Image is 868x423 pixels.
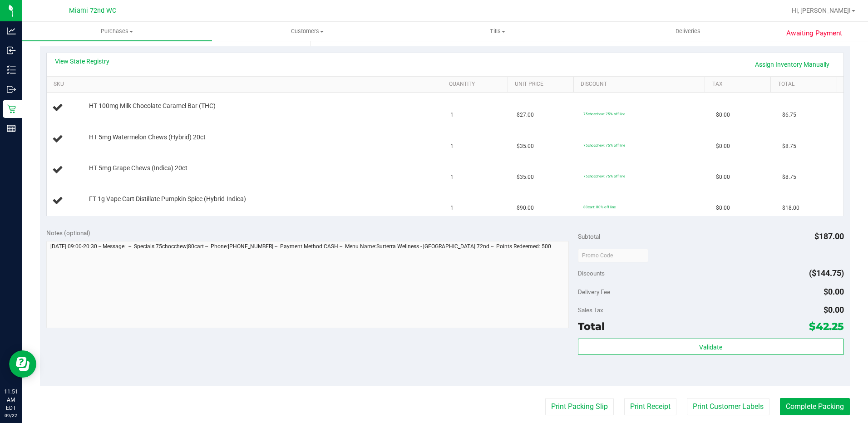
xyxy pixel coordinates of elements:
span: 75chocchew: 75% off line [583,112,625,116]
a: Tills [403,22,593,41]
span: Purchases [22,27,212,35]
a: Unit Price [515,81,570,88]
inline-svg: Inventory [7,65,16,74]
span: $0.00 [716,111,730,119]
button: Print Customer Labels [687,398,769,415]
span: Customers [212,27,402,35]
span: $90.00 [517,204,534,212]
inline-svg: Outbound [7,85,16,94]
span: 1 [450,173,454,182]
span: 1 [450,204,454,212]
a: Total [778,81,833,88]
span: Awaiting Payment [786,28,842,39]
button: Print Receipt [624,398,676,415]
a: Tax [712,81,767,88]
span: HT 100mg Milk Chocolate Caramel Bar (THC) [89,102,216,110]
span: Notes (optional) [46,229,90,236]
span: $35.00 [517,173,534,182]
span: Subtotal [578,233,600,240]
span: $35.00 [517,142,534,151]
span: 75chocchew: 75% off line [583,143,625,148]
a: Deliveries [593,22,783,41]
button: Validate [578,339,844,355]
span: $8.75 [782,173,796,182]
a: Assign Inventory Manually [749,57,835,72]
span: FT 1g Vape Cart Distillate Pumpkin Spice (Hybrid-Indica) [89,195,246,203]
p: 11:51 AM EDT [4,388,18,412]
inline-svg: Inbound [7,46,16,55]
a: SKU [54,81,438,88]
span: ($144.75) [809,268,844,278]
span: Sales Tax [578,306,603,314]
span: $6.75 [782,111,796,119]
span: Validate [699,344,722,351]
span: $8.75 [782,142,796,151]
inline-svg: Retail [7,104,16,113]
button: Complete Packing [780,398,850,415]
span: Delivery Fee [578,288,610,295]
input: Promo Code [578,249,648,262]
button: Print Packing Slip [545,398,614,415]
span: Discounts [578,265,605,281]
inline-svg: Reports [7,124,16,133]
span: 75chocchew: 75% off line [583,174,625,178]
p: 09/22 [4,412,18,419]
span: Tills [403,27,592,35]
span: Miami 72nd WC [69,7,116,15]
span: $0.00 [716,173,730,182]
span: $187.00 [814,231,844,241]
a: Purchases [22,22,212,41]
span: $0.00 [824,287,844,296]
span: $0.00 [716,204,730,212]
span: 1 [450,142,454,151]
span: $42.25 [809,320,844,333]
span: HT 5mg Grape Chews (Indica) 20ct [89,164,187,172]
span: HT 5mg Watermelon Chews (Hybrid) 20ct [89,133,206,142]
span: $27.00 [517,111,534,119]
span: $0.00 [824,305,844,315]
a: Customers [212,22,402,41]
iframe: Resource center [9,350,36,378]
span: Deliveries [663,27,713,35]
span: 80cart: 80% off line [583,205,616,209]
span: Hi, [PERSON_NAME]! [792,7,851,14]
a: Quantity [449,81,504,88]
span: Total [578,320,605,333]
span: $18.00 [782,204,799,212]
span: $0.00 [716,142,730,151]
a: Discount [581,81,701,88]
a: View State Registry [55,57,109,66]
span: 1 [450,111,454,119]
inline-svg: Analytics [7,26,16,35]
